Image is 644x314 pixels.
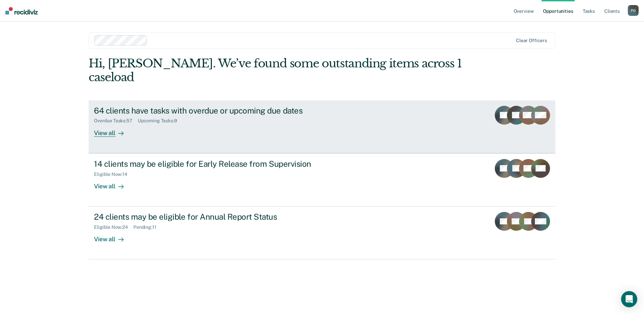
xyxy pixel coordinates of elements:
[5,7,38,14] img: Recidiviz
[94,118,138,124] div: Overdue Tasks : 57
[621,291,637,307] div: Open Intercom Messenger
[516,38,547,43] div: Clear officers
[94,230,132,243] div: View all
[89,57,462,84] div: Hi, [PERSON_NAME]. We’ve found some outstanding items across 1 caseload
[94,106,330,116] div: 64 clients have tasks with overdue or upcoming due dates
[94,212,330,222] div: 24 clients may be eligible for Annual Report Status
[94,159,330,169] div: 14 clients may be eligible for Early Release from Supervision
[94,171,133,177] div: Eligible Now : 14
[628,5,639,16] div: P O
[138,118,183,124] div: Upcoming Tasks : 9
[94,224,133,230] div: Eligible Now : 24
[89,153,555,207] a: 14 clients may be eligible for Early Release from SupervisionEligible Now:14View all
[133,224,162,230] div: Pending : 11
[628,5,639,16] button: PO
[94,124,132,137] div: View all
[94,177,132,190] div: View all
[89,207,555,259] a: 24 clients may be eligible for Annual Report StatusEligible Now:24Pending:11View all
[89,100,555,153] a: 64 clients have tasks with overdue or upcoming due datesOverdue Tasks:57Upcoming Tasks:9View all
